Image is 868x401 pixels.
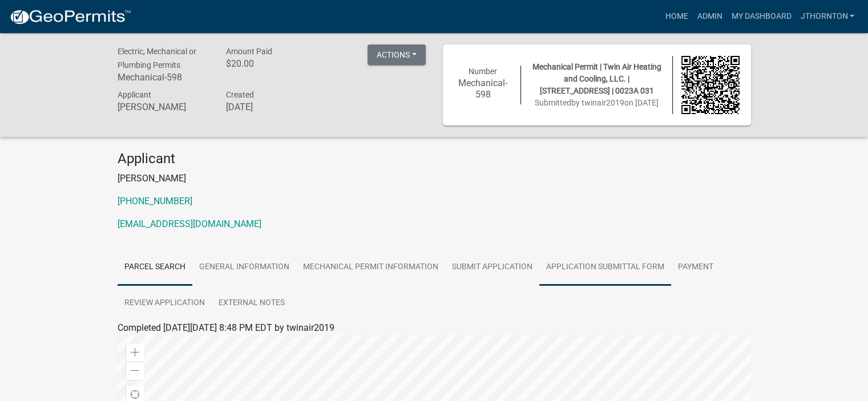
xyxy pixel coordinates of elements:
span: Created [225,90,253,99]
span: Electric, Mechanical or Plumbing Permits [118,47,196,70]
h6: [DATE] [225,102,317,112]
a: General Information [192,249,296,286]
span: Mechanical Permit | Twin Air Heating and Cooling, LLC. | [STREET_ADDRESS] | 0023A 031 [532,62,661,95]
span: by twinair2019 [571,98,624,107]
a: [PHONE_NUMBER] [118,196,192,206]
a: Review Application [118,285,212,322]
a: Mechanical Permit Information [296,249,445,286]
a: Payment [671,249,720,286]
span: Amount Paid [225,47,272,56]
a: JThornton [796,6,859,27]
h6: [PERSON_NAME] [118,102,209,112]
p: [PERSON_NAME] [118,172,751,185]
a: My Dashboard [726,6,796,27]
span: Number [469,67,497,76]
a: Application Submittal Form [539,249,671,286]
div: Zoom in [126,343,144,362]
a: Parcel search [118,249,192,286]
h4: Applicant [118,151,751,167]
a: Admin [692,6,726,27]
span: Applicant [118,90,151,99]
h6: Mechanical-598 [454,78,512,99]
a: [EMAIL_ADDRESS][DOMAIN_NAME] [118,218,261,229]
img: QR code [681,56,740,114]
a: Submit Application [445,249,539,286]
button: Actions [368,44,426,65]
a: External Notes [212,285,292,322]
h6: $20.00 [225,58,317,69]
span: Submitted on [DATE] [535,98,659,107]
div: Zoom out [126,362,144,380]
span: Completed [DATE][DATE] 8:48 PM EDT by twinair2019 [118,322,334,333]
a: Home [660,6,692,27]
h6: Mechanical-598 [118,72,209,83]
